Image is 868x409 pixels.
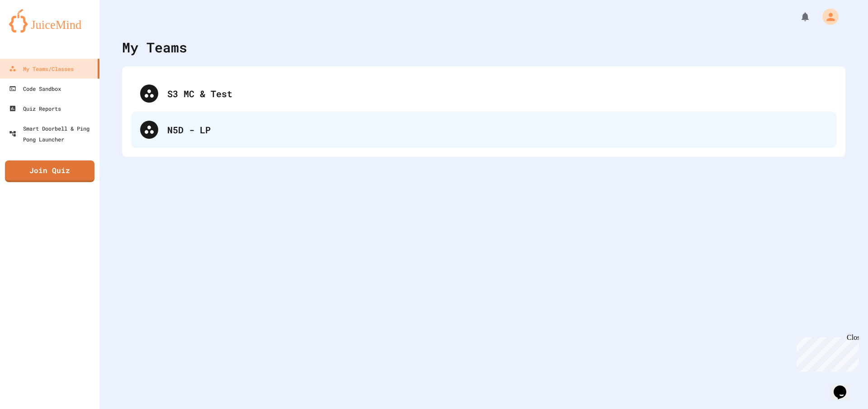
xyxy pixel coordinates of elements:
div: My Account [813,6,841,27]
div: N5D - LP [131,112,836,148]
img: logo-orange.svg [9,9,90,33]
iframe: chat widget [793,334,859,372]
div: My Teams/Classes [9,63,74,74]
div: S3 MC & Test [131,75,836,112]
div: My Teams [122,37,187,57]
div: My Notifications [783,9,813,24]
iframe: chat widget [830,373,859,400]
div: S3 MC & Test [167,87,827,100]
div: Code Sandbox [9,83,61,94]
div: N5D - LP [167,123,827,136]
div: Chat with us now!Close [4,4,62,57]
div: Quiz Reports [9,103,61,114]
div: Smart Doorbell & Ping Pong Launcher [9,123,96,145]
a: Join Quiz [5,160,94,182]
